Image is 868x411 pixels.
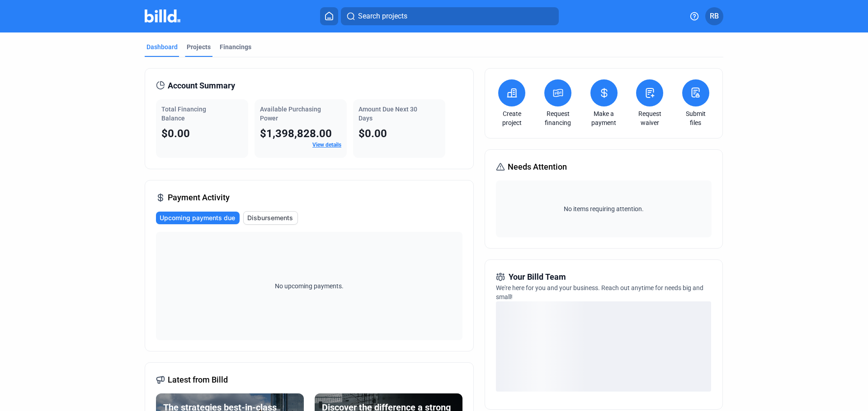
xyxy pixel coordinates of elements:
img: Billd Company Logo [145,9,180,23]
span: RB [710,11,719,22]
span: Latest from Billd [168,374,228,386]
button: RB [705,7,723,25]
span: $0.00 [359,127,387,140]
span: Search projects [358,11,407,22]
button: Disbursements [243,211,298,225]
span: Available Purchasing Power [260,106,321,122]
span: $0.00 [161,127,190,140]
div: Dashboard [146,42,178,51]
button: Search projects [341,7,559,25]
span: No items requiring attention. [500,204,708,213]
button: Upcoming payments due [156,212,240,224]
span: $1,398,828.00 [260,127,332,140]
span: Disbursements [247,213,293,222]
a: Submit files [680,109,712,127]
span: Your Billd Team [509,271,566,283]
span: Needs Attention [508,161,567,173]
span: Upcoming payments due [160,213,235,222]
span: Total Financing Balance [161,106,206,122]
div: Projects [187,42,211,51]
a: Request waiver [634,109,665,127]
span: Amount Due Next 30 Days [359,106,417,122]
div: Financings [220,42,251,51]
a: Create project [496,109,528,127]
span: Account Summary [168,79,235,92]
a: View details [312,142,341,148]
div: loading [496,301,711,392]
a: Request financing [542,109,574,127]
span: We're here for you and your business. Reach out anytime for needs big and small! [496,284,703,300]
span: Payment Activity [168,191,230,204]
a: Make a payment [588,109,620,127]
span: No upcoming payments. [269,282,349,291]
